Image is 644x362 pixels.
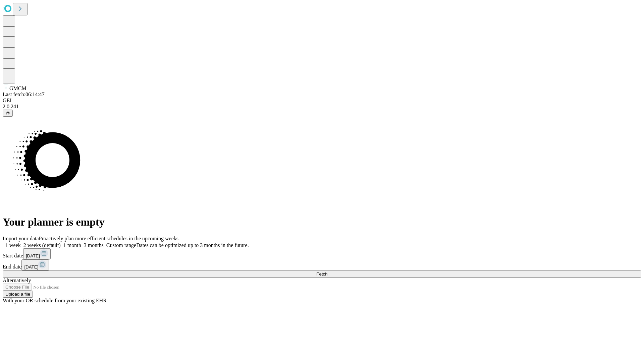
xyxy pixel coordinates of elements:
[39,236,180,241] span: Proactively plan more efficient schedules in the upcoming weeks.
[3,278,31,283] span: Alternatively
[316,271,327,277] span: Fetch
[106,242,136,248] span: Custom range
[21,259,49,270] button: [DATE]
[3,216,641,228] h1: Your planner is empty
[136,242,249,248] span: Dates can be optimized up to 3 months in the future.
[3,98,641,104] div: GEI
[3,236,39,241] span: Import your data
[84,242,104,248] span: 3 months
[3,298,107,303] span: With your OR schedule from your existing EHR
[3,110,13,117] button: @
[3,104,641,110] div: 2.0.241
[3,291,33,298] button: Upload a file
[5,111,10,116] span: @
[23,248,51,259] button: [DATE]
[23,242,61,248] span: 2 weeks (default)
[9,85,26,91] span: GMCM
[24,264,38,269] span: [DATE]
[3,92,45,97] span: Last fetch: 06:14:47
[3,248,641,259] div: Start date
[3,259,641,270] div: End date
[5,242,21,248] span: 1 week
[63,242,81,248] span: 1 month
[3,270,641,278] button: Fetch
[26,253,40,258] span: [DATE]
